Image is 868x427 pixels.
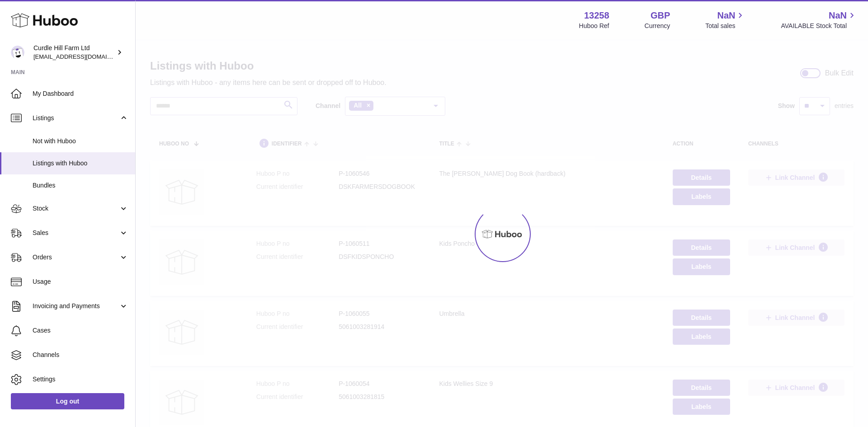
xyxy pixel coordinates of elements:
[705,22,745,30] span: Total sales
[33,277,128,286] span: Usage
[829,9,847,22] span: NaN
[781,22,857,30] span: AVAILABLE Stock Total
[33,181,128,190] span: Bundles
[33,375,128,384] span: Settings
[33,53,133,60] span: [EMAIL_ADDRESS][DOMAIN_NAME]
[11,393,124,409] a: Log out
[11,46,24,59] img: internalAdmin-13258@internal.huboo.com
[33,89,128,98] span: My Dashboard
[33,44,115,61] div: Curdle Hill Farm Ltd
[717,9,735,22] span: NaN
[584,9,609,22] strong: 13258
[33,114,119,122] span: Listings
[645,22,670,30] div: Currency
[33,302,119,310] span: Invoicing and Payments
[33,204,119,213] span: Stock
[33,326,128,335] span: Cases
[33,159,128,168] span: Listings with Huboo
[579,22,609,30] div: Huboo Ref
[33,229,119,237] span: Sales
[705,9,745,30] a: NaN Total sales
[33,137,128,145] span: Not with Huboo
[33,351,128,359] span: Channels
[651,9,670,22] strong: GBP
[781,9,857,30] a: NaN AVAILABLE Stock Total
[33,253,119,262] span: Orders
